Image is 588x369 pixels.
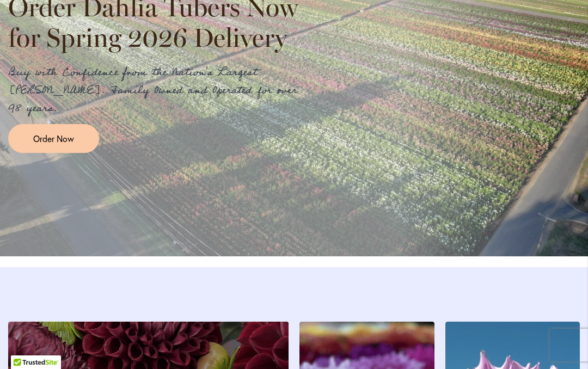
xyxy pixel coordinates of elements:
[33,132,74,145] span: Order Now
[8,124,99,153] a: Order Now
[8,64,308,118] p: Buy with Confidence from the Nation's Largest [PERSON_NAME]. Family Owned and Operated for over 9...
